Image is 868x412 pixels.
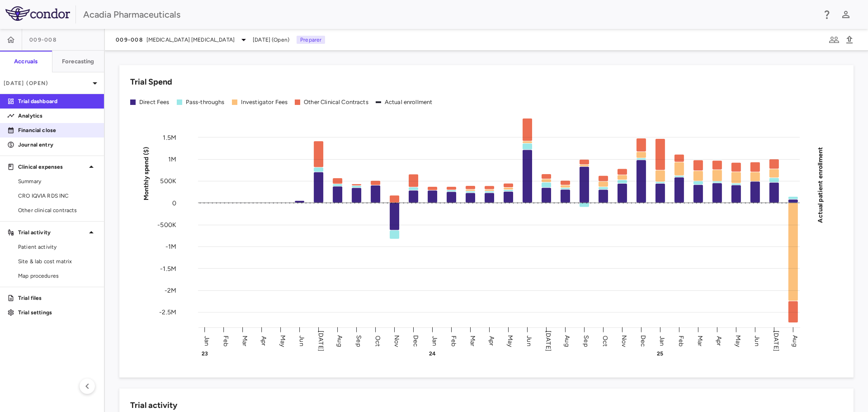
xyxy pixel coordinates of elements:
text: May [734,335,742,347]
text: Apr [260,336,268,346]
h6: Trial activity [130,399,177,412]
text: 23 [202,350,208,357]
span: [MEDICAL_DATA] [MEDICAL_DATA] [146,36,235,44]
text: Oct [374,335,382,346]
text: Nov [393,335,401,347]
text: Feb [677,335,685,346]
p: Journal entry [18,141,97,149]
span: 009-008 [116,36,143,43]
text: Aug [563,335,571,346]
span: Other clinical contracts [18,206,97,214]
tspan: 1.5M [163,133,176,141]
tspan: Monthly spend ($) [142,147,150,200]
text: Jan [203,336,211,346]
text: May [506,335,514,347]
text: [DATE] [772,331,780,351]
text: Mar [696,335,704,346]
span: [DATE] (Open) [253,36,289,44]
text: 24 [429,350,436,357]
tspan: -1.5M [160,265,176,272]
h6: Accruals [14,57,38,66]
tspan: 0 [172,199,176,207]
tspan: -500K [157,221,176,229]
p: [DATE] (Open) [4,79,90,87]
span: Site & lab cost matrix [18,257,97,265]
text: 25 [657,350,663,357]
text: Jan [658,336,666,346]
tspan: -1M [165,243,176,251]
div: Actual enrollment [385,98,433,106]
span: CRO IQVIA RDS INC [18,192,97,200]
text: Feb [222,335,230,346]
h6: Forecasting [62,57,94,66]
text: Mar [241,335,249,346]
tspan: -2.5M [159,308,176,316]
text: Aug [336,335,344,346]
text: Nov [620,335,628,347]
p: Preparer [297,36,325,44]
text: Dec [412,335,420,346]
h6: Trial Spend [130,76,172,88]
p: Trial dashboard [18,97,97,105]
span: Map procedures [18,272,97,280]
div: Other Clinical Contracts [304,98,368,106]
p: Trial settings [18,308,97,317]
div: Investigator Fees [241,98,288,106]
div: Direct Fees [139,98,170,106]
text: Jun [525,336,533,346]
span: 009-008 [29,36,57,43]
tspan: -2M [165,287,176,294]
text: [DATE] [544,331,552,351]
tspan: 500K [160,177,176,185]
text: Dec [639,335,647,346]
text: [DATE] [317,331,325,351]
text: Mar [469,335,476,346]
div: Acadia Pharmaceuticals [83,8,816,21]
tspan: Actual patient enrollment [816,147,824,223]
text: Jun [753,336,761,346]
tspan: 1M [168,155,176,163]
span: Summary [18,177,97,185]
p: Financial close [18,126,97,134]
text: Jun [298,336,306,346]
span: Patient activity [18,243,97,251]
text: Jan [431,336,439,346]
text: Apr [715,336,723,346]
text: Aug [791,335,799,346]
text: Feb [450,335,458,346]
text: May [279,335,287,347]
p: Clinical expenses [18,163,86,171]
p: Trial files [18,294,97,302]
text: Oct [601,335,609,346]
text: Apr [488,336,495,346]
img: logo-full-SnFGN8VE.png [5,6,70,21]
p: Analytics [18,112,97,120]
p: Trial activity [18,228,86,237]
text: Sep [355,335,363,346]
div: Pass-throughs [186,98,225,106]
text: Sep [582,335,590,346]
